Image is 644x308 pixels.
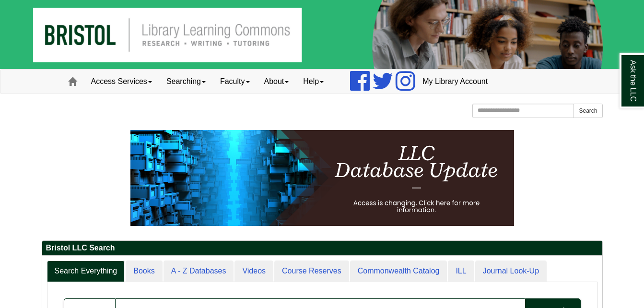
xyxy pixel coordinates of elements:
a: My Library Account [415,70,495,94]
a: About [257,70,296,94]
img: HTML tutorial [130,130,514,226]
a: Help [296,70,331,94]
a: Search Everything [47,261,125,282]
a: A - Z Databases [164,261,234,282]
a: Commonwealth Catalog [350,261,447,282]
a: Books [126,261,162,282]
a: Searching [159,70,213,94]
h2: Bristol LLC Search [42,241,602,256]
a: ILL [448,261,474,282]
button: Search [574,104,602,118]
a: Faculty [213,70,257,94]
a: Access Services [84,70,159,94]
a: Videos [234,261,273,282]
a: Journal Look-Up [475,261,547,282]
a: Course Reserves [274,261,349,282]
